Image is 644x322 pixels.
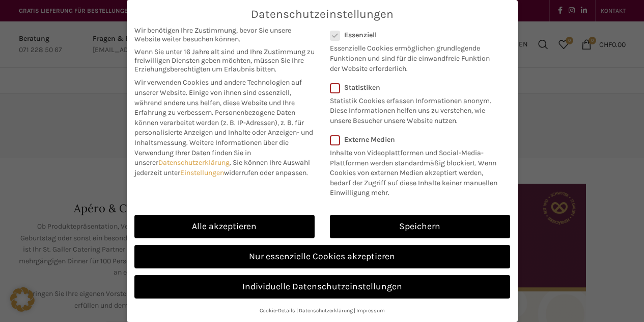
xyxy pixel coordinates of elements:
[134,245,510,268] a: Nur essenzielle Cookies akzeptieren
[134,108,313,147] span: Personenbezogene Daten können verarbeitet werden (z. B. IP-Adressen), z. B. für personalisierte A...
[356,307,385,314] a: Impressum
[158,158,230,167] a: Datenschutzerklärung
[330,31,497,39] label: Essenziell
[330,39,497,73] p: Essenzielle Cookies ermöglichen grundlegende Funktionen und sind für die einwandfreie Funktion de...
[330,215,510,238] a: Speichern
[134,26,315,43] span: Wir benötigen Ihre Zustimmung, bevor Sie unsere Website weiter besuchen können.
[134,78,302,117] span: Wir verwenden Cookies und andere Technologien auf unserer Website. Einige von ihnen sind essenzie...
[330,83,497,92] label: Statistiken
[330,92,497,126] p: Statistik Cookies erfassen Informationen anonym. Diese Informationen helfen uns zu verstehen, wie...
[134,47,315,73] span: Wenn Sie unter 16 Jahre alt sind und Ihre Zustimmung zu freiwilligen Diensten geben möchten, müss...
[180,168,224,177] a: Einstellungen
[134,215,315,238] a: Alle akzeptieren
[134,138,289,167] span: Weitere Informationen über die Verwendung Ihrer Daten finden Sie in unserer .
[134,158,310,177] span: Sie können Ihre Auswahl jederzeit unter widerrufen oder anpassen.
[299,307,353,314] a: Datenschutzerklärung
[260,307,295,314] a: Cookie-Details
[251,8,394,21] span: Datenschutzeinstellungen
[134,275,510,299] a: Individuelle Datenschutzeinstellungen
[330,144,503,198] p: Inhalte von Videoplattformen und Social-Media-Plattformen werden standardmäßig blockiert. Wenn Co...
[330,135,503,144] label: Externe Medien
